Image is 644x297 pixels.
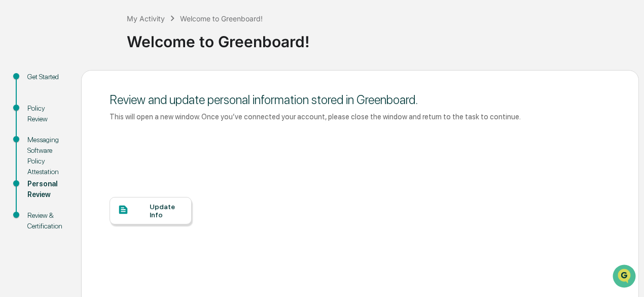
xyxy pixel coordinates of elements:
span: Pylon [101,172,123,179]
div: 🔎 [10,148,18,156]
div: Messaging Software Policy Attestation [27,135,65,177]
p: How can we help? [10,21,185,37]
div: We're available if you need us! [34,87,128,95]
iframe: Open customer support [612,263,639,291]
div: This will open a new window. Once you’ve connected your account, please close the window and retu... [110,112,611,121]
div: 🖐️ [10,128,18,137]
img: 1746055101610-c473b297-6a78-478c-a979-82029cc54cd1 [10,77,28,95]
a: 🗄️Attestations [69,123,130,142]
span: Attestations [84,127,126,138]
a: Powered byPylon [71,171,123,179]
div: Policy Review [27,103,65,124]
span: Preclearance [20,127,65,138]
div: Welcome to Greenboard! [180,14,263,23]
div: Review and update personal information stored in Greenboard. [110,92,611,107]
div: Get Started [27,72,65,82]
div: Welcome to Greenboard! [127,24,639,51]
a: 🔎Data Lookup [6,143,68,161]
div: Review & Certification [27,210,65,232]
a: 🖐️Preclearance [6,123,69,142]
span: Data Lookup [20,147,64,157]
div: Personal Review [27,179,65,200]
div: Update Info [150,203,184,219]
div: 🗄️ [74,128,82,137]
div: My Activity [127,14,165,23]
button: Start new chat [172,80,185,92]
div: Start new chat [34,77,166,87]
